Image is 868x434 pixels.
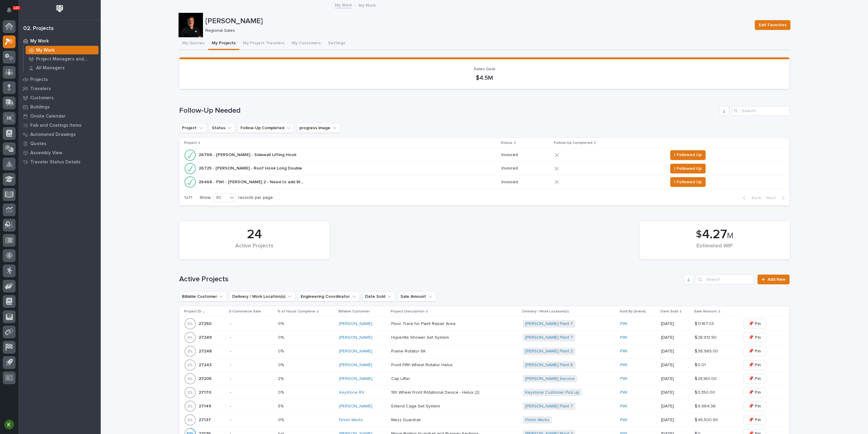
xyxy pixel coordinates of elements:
[748,361,761,369] span: 📌 Pin
[179,317,790,331] tr: 2725027250 -0%0% [PERSON_NAME] Floor Track for Paint Repair AreaFloor Track for Paint Repair Area...
[661,363,690,368] p: [DATE]
[18,75,101,84] a: Projects
[278,416,285,423] p: 0%
[525,349,573,354] a: [PERSON_NAME] Plant 2
[525,376,575,381] a: [PERSON_NAME] Service
[743,346,766,356] button: 📌 Pin
[278,389,285,395] p: 0%
[650,243,779,256] div: Estimated WIP
[18,93,101,102] a: Customers
[30,159,81,165] p: Traveler Status Details
[620,418,627,423] a: PWI
[205,28,747,33] p: Regional Sales
[199,151,298,158] p: 26768 - [PERSON_NAME] - Sidewall Lifting Hook
[743,333,766,342] button: 📌 Pin
[748,375,761,382] span: 📌 Pin
[18,84,101,93] a: Travelers
[670,177,706,187] button: I Followed Up
[179,106,717,115] h1: Follow-Up Needed
[36,48,55,53] p: My Work
[30,38,49,44] p: My Work
[3,418,16,431] button: users-avatar
[298,292,360,301] button: Engineering Coordinator
[30,123,81,128] p: Fab and Coatings Items
[339,390,364,395] a: Keystone RV
[743,360,766,370] button: 📌 Pin
[339,418,363,423] a: Finish Works
[199,403,212,409] p: 27149
[674,151,702,159] span: I Followed Up
[661,321,690,326] p: [DATE]
[36,57,96,62] p: Project Managers and Engineers
[18,148,101,157] a: Assembly View
[184,308,201,315] p: Project ID
[732,106,790,116] input: Search
[391,375,411,381] p: Cap Lifter
[18,157,101,166] a: Traveler Status Details
[766,195,779,201] span: Next
[661,376,690,381] p: [DATE]
[702,228,727,241] span: 4.27
[230,321,273,326] p: -
[695,375,718,381] p: $ 28,160.00
[200,195,211,200] p: Show
[3,4,16,16] button: Notifications
[339,404,372,409] a: [PERSON_NAME]
[179,345,790,358] tr: 2724827248 -0%0% [PERSON_NAME] Frame Rotator 6KFrame Rotator 6K [PERSON_NAME] Plant 2 PWI [DATE]$...
[30,141,46,147] p: Quotes
[738,195,764,201] button: Back
[339,335,372,340] a: [PERSON_NAME]
[391,361,454,368] p: Front Fifth Wheel Rotator Helux
[391,308,425,315] p: Project Description
[184,140,197,146] p: Project
[278,361,285,368] p: 0%
[670,164,706,173] button: I Followed Up
[660,308,678,315] p: Date Sold
[661,335,690,340] p: [DATE]
[661,349,690,354] p: [DATE]
[670,150,706,160] button: I Followed Up
[324,37,349,50] button: Settings
[30,95,54,101] p: Customers
[30,104,50,110] p: Buildings
[696,275,754,284] input: Search
[297,123,340,133] button: progress image
[525,363,573,368] a: [PERSON_NAME] Plant 6
[339,376,372,381] a: [PERSON_NAME]
[229,308,261,315] p: E-Commerce Sale
[391,389,481,395] p: 5th Wheel Front Rotational Device - Helux (2)
[755,20,790,30] button: Edit Favorites
[694,308,717,315] p: Sale Amount
[695,348,719,354] p: $ 36,965.00
[695,389,716,395] p: $ 3,350.00
[54,3,65,14] img: Workspace Logo
[695,320,715,326] p: $ 11,167.03
[620,308,646,315] p: Sold By (brand)
[179,358,790,372] tr: 2724327243 -0%0% [PERSON_NAME] Front Fifth Wheel Rotator HeluxFront Fifth Wheel Rotator Helux [PE...
[230,292,295,301] button: Delivery / Work Location(s)
[339,363,372,368] a: [PERSON_NAME]
[213,195,228,201] div: 30
[339,349,372,354] a: [PERSON_NAME]
[230,363,273,368] p: -
[391,416,422,423] p: Mezz Guardrail
[359,2,376,8] p: My Work
[501,140,512,146] p: Status
[24,64,101,72] a: All Managers
[391,334,450,340] p: Hyperlite Shower Set System
[748,389,761,396] span: 📌 Pin
[339,321,372,326] a: [PERSON_NAME]
[620,390,627,395] a: PWI
[743,319,766,329] button: 📌 Pin
[661,390,690,395] p: [DATE]
[24,55,101,63] a: Project Managers and Engineers
[8,7,16,17] div: Notifications100
[748,416,761,424] span: 📌 Pin
[190,243,319,256] div: Active Projects
[743,415,766,425] button: 📌 Pin
[179,190,197,205] p: 1 of 1
[230,349,273,354] p: -
[338,308,370,315] p: Billable Customer
[230,335,273,340] p: -
[199,334,213,340] p: 27249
